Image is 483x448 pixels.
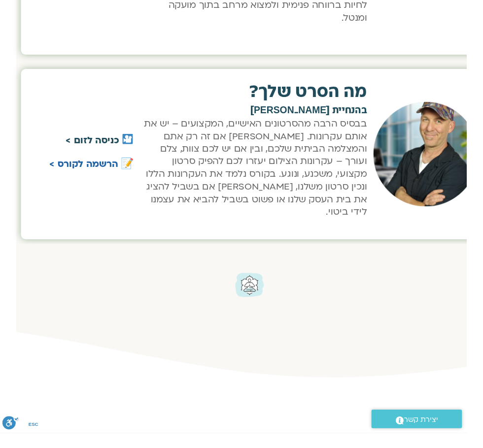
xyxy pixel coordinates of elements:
[148,109,380,119] h2: בהנחיית [PERSON_NAME]
[384,424,478,443] a: יצירת קשר
[68,139,123,152] a: כניסה לזום >
[148,86,380,104] h2: מה הסרט שלך?
[127,138,138,149] img: 🎦
[42,163,138,176] h5: 📝
[51,163,122,176] a: הרשמה לקורס >
[418,428,453,441] span: יצירת קשר
[148,122,380,225] p: בבסיס הרבה מהסרטונים האישיים, המקצועים – יש את אותם עקרונות. [PERSON_NAME] אם זה רק אתם והמצלמה ה...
